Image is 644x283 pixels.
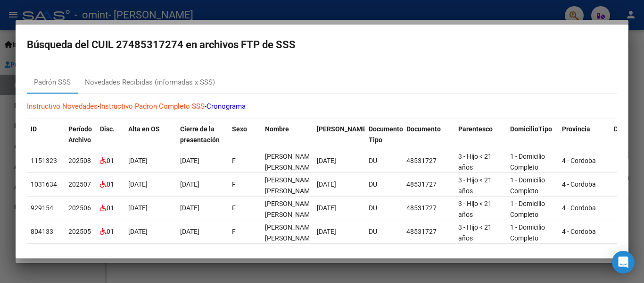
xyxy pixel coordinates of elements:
span: 1 - Domicilio Completo [510,247,545,266]
span: 3 - Hijo < 21 años [458,200,492,218]
div: Open Intercom Messenger [612,251,635,274]
span: DomicilioTipo [510,125,552,133]
span: [DATE] [128,180,148,188]
span: MOLINA MARIA EMILIA [265,200,315,218]
span: 4 - Cordoba [562,180,596,188]
span: Cierre de la presentación [180,125,220,144]
datatable-header-cell: Parentesco [454,119,506,150]
span: Sexo [232,125,247,133]
span: [DATE] [317,157,336,164]
h2: Búsqueda del CUIL 27485317274 en archivos FTP de SSS [27,36,617,54]
span: [DATE] [317,180,336,188]
div: 48531727 [406,226,451,237]
span: MOLINA MARIA EMILIA [265,153,315,171]
span: 1151323 [31,157,57,164]
span: 202506 [68,204,91,212]
span: MOLINA MARIA EMILIA [265,176,315,195]
span: 1031634 [31,180,57,188]
span: 202508 [68,157,91,164]
span: Parentesco [458,125,493,133]
span: [DATE] [180,204,199,212]
div: 01 [100,203,121,214]
span: 202505 [68,228,91,235]
div: 48531727 [406,155,451,166]
span: F [232,180,236,188]
datatable-header-cell: DomicilioTipo [506,119,558,150]
span: Nombre [265,125,289,133]
datatable-header-cell: Nombre [261,119,313,150]
span: MOLINA MARIA EMILIA [265,223,315,242]
span: F [232,157,236,164]
span: [DATE] [128,157,148,164]
span: 202507 [68,180,91,188]
span: F [232,204,236,212]
span: 1 - Domicilio Completo [510,200,545,218]
span: Documento [406,125,441,133]
span: [DATE] [128,228,148,235]
div: DU [369,179,399,190]
datatable-header-cell: Documento [403,119,454,150]
datatable-header-cell: Disc. [96,119,124,150]
span: Disc. [100,125,115,133]
span: [DATE] [317,228,336,235]
datatable-header-cell: Período Archivo [65,119,96,150]
datatable-header-cell: Sexo [228,119,261,150]
span: F [232,228,236,235]
div: 01 [100,179,121,190]
div: Padrón SSS [34,77,71,88]
datatable-header-cell: ID [27,119,65,150]
span: 929154 [31,204,53,212]
p: - - [27,101,617,112]
span: 4 - Cordoba [562,228,596,235]
span: Período Archivo [68,125,92,144]
span: 1 - Domicilio Completo [510,176,545,195]
span: ID [31,125,37,133]
datatable-header-cell: Fecha Nac. [313,119,365,150]
span: 4 - Cordoba [562,157,596,164]
datatable-header-cell: Cierre de la presentación [176,119,228,150]
span: [DATE] [128,204,148,212]
datatable-header-cell: Documento Tipo [365,119,403,150]
span: 4 - Cordoba [562,204,596,212]
span: 3 - Hijo < 21 años [458,223,492,242]
span: 3 - Hijo < 21 años [458,153,492,171]
span: [DATE] [180,228,199,235]
div: 01 [100,155,121,166]
span: MOLINA MARIA EMILIA [265,247,315,266]
a: Instructivo Padron Completo SSS [99,102,205,111]
span: [DATE] [180,180,199,188]
span: Documento Tipo [369,125,403,144]
div: 48531727 [406,203,451,214]
div: DU [369,226,399,237]
datatable-header-cell: Provincia [558,119,610,150]
div: DU [369,155,399,166]
span: 3 - Hijo < 21 años [458,247,492,266]
a: Instructivo Novedades [27,102,98,111]
div: Novedades Recibidas (informadas x SSS) [85,77,215,88]
span: 804133 [31,228,53,235]
span: [DATE] [180,157,199,164]
span: [PERSON_NAME]. [317,125,370,133]
datatable-header-cell: Alta en OS [124,119,176,150]
div: 48531727 [406,179,451,190]
span: 3 - Hijo < 21 años [458,176,492,195]
div: DU [369,203,399,214]
div: 01 [100,226,121,237]
span: Provincia [562,125,590,133]
span: 1 - Domicilio Completo [510,223,545,242]
span: 1 - Domicilio Completo [510,153,545,171]
a: Cronograma [206,102,246,111]
span: [DATE] [317,204,336,212]
span: Alta en OS [128,125,160,133]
